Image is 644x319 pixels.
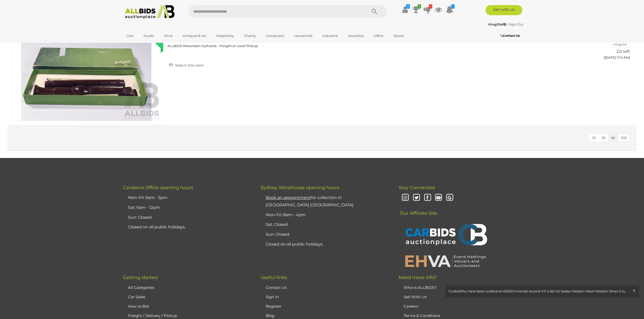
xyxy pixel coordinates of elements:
button: 10 [589,134,599,142]
i: Facebook [423,193,432,202]
a: Contact Us [500,33,521,38]
span: Need more info? [399,275,437,280]
a: Industrial [319,32,342,40]
button: 100 [618,134,630,142]
a: Sports [390,32,407,40]
span: Useful links [261,275,287,280]
img: 54330-6a.JPG [12,25,161,121]
i: $ [406,4,410,9]
li: Sat: 9am - 12pm [127,203,248,213]
a: Who is ALLBIDS? [404,285,437,290]
a: Antiques & Art [179,32,209,40]
img: EHVA | Evans Hastings Valuers and Auctioneers [402,254,489,268]
a: 1 [412,5,420,14]
img: Allbids.com.au [122,5,177,19]
span: × [632,286,636,295]
a: Sign Out [509,22,524,26]
span: | [507,22,508,26]
a: Register [266,304,281,309]
a: Watch this item [167,61,205,69]
a: [GEOGRAPHIC_DATA] [123,40,166,48]
a: Winning [11,25,161,121]
li: Mon-Fri: 8am - 4pm [264,210,386,220]
a: 1 [423,5,431,14]
a: Careers [404,304,418,309]
a: Hospitality [213,32,237,40]
a: Trucks [140,32,157,40]
span: Sydney Warehouse opening hours [261,185,339,190]
a: Sign In [266,294,279,299]
a: Jewellery [345,32,367,40]
a: Book an appointmentfor collection in [GEOGRAPHIC_DATA] [GEOGRAPHIC_DATA] [266,195,353,207]
a: Charity [241,32,259,40]
span: 10 [592,136,596,140]
span: Our Affiliate Site [399,203,437,216]
span: 25 [602,136,605,140]
a: $12 (Your max bid: $21) KingOlaf 2d left ([DATE] 7:14 PM) [535,25,631,63]
a: Office [370,32,387,40]
i: Google [445,193,454,202]
li: Mon-Fri: 9am - 5pm [127,193,248,203]
a: Wine [160,32,176,40]
a: Blog [266,313,274,318]
i: Instagram [401,193,410,202]
a: Terms & Conditions [404,313,440,318]
span: 50 [611,136,615,140]
button: 25 [599,134,608,142]
span: Canberra Office opening hours [123,185,193,190]
a: Cars [123,32,137,40]
img: CARBIDS Auctionplace [402,218,489,252]
li: Sat: Closed [264,220,386,230]
a: Sell With Us [404,294,426,299]
li: Closed on all public holidays. [127,222,248,232]
a: Computers [262,32,288,40]
button: Search [362,5,387,18]
a: 1 [446,5,453,14]
a: All Categories [128,285,154,290]
i: 1 [418,4,421,9]
a: How to Bid [128,304,149,309]
a: $ [401,5,409,14]
i: 1 [429,4,432,9]
li: Sun: Closed [127,213,248,223]
a: Sell with us [486,5,522,15]
a: English Made Dolmetsch Tenor Recorder in Original Box 54330-6 ALLBIDS Showroom Fyshwick - Freight... [171,25,528,48]
button: 50 [608,134,618,142]
span: Watch this item [174,63,204,68]
a: Freight / Delivery / Pickup [128,313,177,318]
span: Getting started [123,275,158,280]
strong: KingOlaf [488,22,506,26]
li: Sun: Closed [264,230,386,240]
a: Car Sales [128,294,145,299]
li: Closed on all public holidays. [264,240,386,249]
span: Stay Connected [399,185,435,190]
i: 1 [451,4,455,9]
span: 100 [621,136,627,140]
a: Household [291,32,316,40]
a: Contact Us [266,285,287,290]
a: KingOlaf [488,22,507,26]
i: Twitter [412,193,421,202]
b: Contact Us [500,34,520,37]
div: Winning [140,22,163,46]
u: Book an appointment [266,195,311,200]
i: Youtube [434,193,443,202]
